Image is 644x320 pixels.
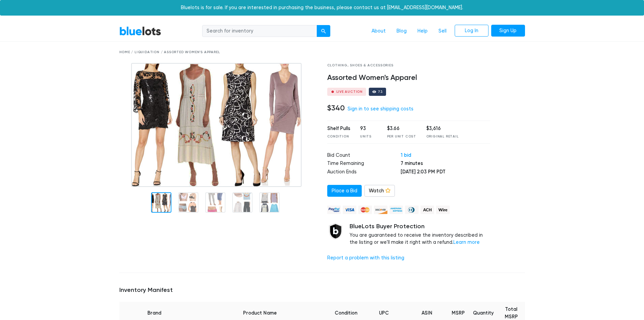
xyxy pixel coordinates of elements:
[412,25,433,38] a: Help
[327,125,350,132] div: Shelf Pulls
[405,206,419,214] img: diners_club-c48f30131b33b1bb0e5d0e2dbd43a8bea4cb12cb2961413e2f4250e06c020426.png
[360,134,377,139] div: Units
[426,134,459,139] div: Original Retail
[327,160,401,168] td: Time Remaining
[327,185,362,197] a: Place a Bid
[358,206,372,214] img: mastercard-42073d1d8d11d6635de4c079ffdb20a4f30a903dc55d1612383a1b395dd17f39.png
[327,152,401,160] td: Bid Count
[327,73,491,82] h4: Assorted Women's Apparel
[119,50,525,55] div: Home / Liquidation / Assorted Women's Apparel
[327,134,350,139] div: Condition
[348,106,413,112] a: Sign in to see shipping costs
[131,63,302,187] img: 593815b8-d6a0-4e67-9baf-786602f88381-1752709325.jpg
[327,223,344,240] img: buyer_protection_shield-3b65640a83011c7d3ede35a8e5a80bfdfaa6a97447f0071c1475b91a4b0b3d01.png
[387,125,416,132] div: $3.66
[401,168,490,177] td: [DATE] 2:03 PM PDT
[433,25,452,38] a: Sell
[336,90,363,93] div: Live Auction
[343,206,356,214] img: visa-79caf175f036a155110d1892330093d4c38f53c55c9ec9e2c3a54a56571784bb.png
[436,206,450,214] img: wire-908396882fe19aaaffefbd8e17b12f2f29708bd78693273c0e28e3a24408487f.png
[374,206,387,214] img: discover-82be18ecfda2d062aad2762c1ca80e2d36a4073d45c9e0ffae68cd515fbd3d32.png
[426,125,459,132] div: $3,616
[455,25,488,37] a: Log In
[360,125,377,132] div: 93
[378,90,383,93] div: 73
[119,26,161,36] a: BlueLots
[366,25,391,38] a: About
[202,25,317,37] input: Search for inventory
[453,239,480,245] a: Learn more
[327,255,404,261] a: Report a problem with this listing
[327,168,401,177] td: Auction Ends
[387,134,416,139] div: Per Unit Cost
[327,63,491,68] div: Clothing, Shoes & Accessories
[364,185,395,197] a: Watch
[391,25,412,38] a: Blog
[389,206,403,214] img: american_express-ae2a9f97a040b4b41f6397f7637041a5861d5f99d0716c09922aba4e24c8547d.png
[350,223,491,246] div: You are guaranteed to receive the inventory described in the listing or we'll make it right with ...
[350,223,491,230] h5: BlueLots Buyer Protection
[491,25,525,37] a: Sign Up
[327,206,341,214] img: paypal_credit-80455e56f6e1299e8d57f40c0dcee7b8cd4ae79b9eccbfc37e2480457ba36de9.png
[327,104,345,112] h4: $340
[119,286,525,294] h5: Inventory Manifest
[401,152,411,158] a: 1 bid
[421,206,434,214] img: ach-b7992fed28a4f97f893c574229be66187b9afb3f1a8d16a4691d3d3140a8ab00.png
[401,160,490,168] td: 7 minutes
